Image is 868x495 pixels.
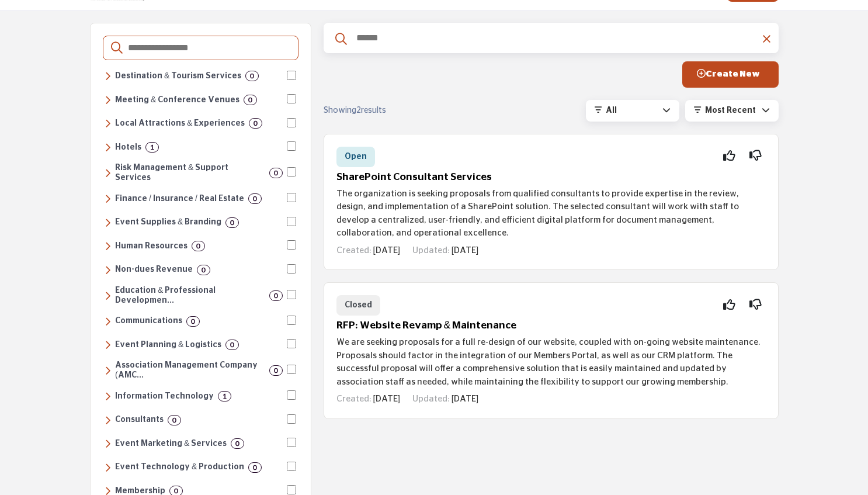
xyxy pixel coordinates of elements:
[145,142,159,153] div: 1 Results For Hotels
[231,438,244,449] div: 0 Results For Event Marketing & Services
[150,143,154,151] b: 1
[115,462,244,472] h6: Technology and production services, including audiovisual solutions, registration software, mobil...
[452,394,478,403] span: [DATE]
[115,163,265,183] h6: Services for cancellation insurance and transportation solutions.
[682,61,779,88] button: Create New
[336,171,766,184] h5: SharePoint Consultant Services
[225,340,239,350] div: 0 Results For Event Planning & Logistics
[287,264,296,274] input: Select Non-dues Revenue
[606,106,617,115] span: All
[172,416,176,424] b: 0
[336,246,371,255] span: Created:
[174,487,178,495] b: 0
[356,106,361,115] span: 2
[253,463,257,472] b: 0
[168,415,181,425] div: 0 Results For Consultants
[235,439,239,448] b: 0
[345,153,367,161] span: Open
[115,241,188,251] h6: Services and solutions for employee management, benefits, recruiting, compliance, and workforce d...
[115,316,182,326] h6: Services for messaging, public relations, video production, webinars, and content management to e...
[336,394,371,403] span: Created:
[336,320,766,332] h5: RFP: Website Revamp & Maintenance
[287,118,296,127] input: Select Local Attractions & Experiences
[225,217,239,228] div: 0 Results For Event Supplies & Branding
[115,71,241,81] h6: Organizations and services that promote travel, tourism, and local attractions, including visitor...
[192,241,205,251] div: 0 Results For Human Resources
[287,94,296,103] input: Select Meeting & Conference Venues
[287,217,296,226] input: Select Event Supplies & Branding
[345,301,372,309] span: Closed
[244,95,257,105] div: 0 Results For Meeting & Conference Venues
[287,71,296,80] input: Select Destination & Tourism Services
[723,304,735,305] i: Interested
[245,71,259,81] div: 0 Results For Destination & Tourism Services
[287,485,296,494] input: Select Membership
[412,394,450,403] span: Updated:
[248,193,262,204] div: 0 Results For Finance / Insurance / Real Estate
[723,155,735,156] i: Interested
[452,246,478,255] span: [DATE]
[412,246,450,255] span: Updated:
[287,167,296,176] input: Select Risk Management & Support Services
[202,266,206,274] b: 0
[115,439,227,449] h6: Strategic marketing, sponsorship sales, and tradeshow management services to maximize event visib...
[115,217,221,227] h6: Customized event materials such as badges, branded merchandise, lanyards, and photography service...
[115,340,221,350] h6: Event planning, venue selection, and on-site management for meetings, conferences, and tradeshows.
[324,105,460,117] div: Showing results
[248,462,262,473] div: 0 Results For Event Technology & Production
[115,95,239,105] h6: Facilities and spaces designed for business meetings, conferences, and events.
[230,341,234,349] b: 0
[287,193,296,202] input: Select Finance / Insurance / Real Estate
[287,438,296,447] input: Select Event Marketing & Services
[197,265,210,275] div: 0 Results For Non-dues Revenue
[253,195,257,203] b: 0
[191,317,195,326] b: 0
[749,304,762,305] i: Not Interested
[287,316,296,325] input: Select Communications
[287,339,296,348] input: Select Event Planning & Logistics
[115,194,244,204] h6: Financial management, accounting, insurance, banking, payroll, and real estate services to help o...
[196,242,200,250] b: 0
[274,169,278,177] b: 0
[115,392,214,401] h6: Technology solutions, including software, cybersecurity, cloud computing, data management, and di...
[287,141,296,151] input: Select Hotels
[287,365,296,374] input: Select Association Management Company (AMC)
[223,392,227,400] b: 1
[250,72,254,80] b: 0
[248,96,252,104] b: 0
[274,366,278,375] b: 0
[115,415,164,425] h6: Expert guidance across various areas, including technology, marketing, leadership, finance, educa...
[269,290,283,301] div: 0 Results For Education & Professional Development
[115,361,265,380] h6: Professional management, strategic guidance, and operational support to help associations streaml...
[697,70,760,78] span: Create New
[287,462,296,471] input: Select Event Technology & Production
[287,390,296,400] input: Select Information Technology
[336,336,766,389] p: We are seeking proposals for a full re-design of our website, coupled with on-going website maint...
[249,118,262,129] div: 0 Results For Local Attractions & Experiences
[274,292,278,300] b: 0
[373,246,400,255] span: [DATE]
[186,316,200,327] div: 0 Results For Communications
[115,265,193,275] h6: Programs like affinity partnerships, sponsorships, and other revenue-generating opportunities tha...
[749,155,762,156] i: Not Interested
[254,119,258,127] b: 0
[115,143,141,153] h6: Accommodations ranging from budget to luxury, offering lodging, amenities, and services tailored ...
[287,240,296,250] input: Select Human Resources
[269,365,283,376] div: 0 Results For Association Management Company (AMC)
[230,219,234,227] b: 0
[218,391,231,401] div: 1 Results For Information Technology
[336,188,766,240] p: The organization is seeking proposals from qualified consultants to provide expertise in the revi...
[705,106,756,115] span: Most Recent
[115,286,265,306] h6: Training, certification, career development, and learning solutions to enhance skills, engagement...
[287,290,296,299] input: Select Education & Professional Development
[373,394,400,403] span: [DATE]
[269,168,283,178] div: 0 Results For Risk Management & Support Services
[287,414,296,424] input: Select Consultants
[127,40,290,56] input: Search Categories
[115,119,245,129] h6: Entertainment, cultural, and recreational destinations that enhance visitor experiences, includin...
